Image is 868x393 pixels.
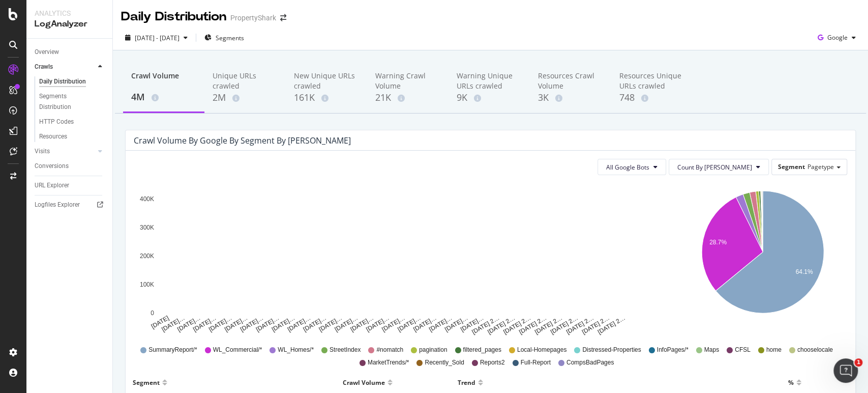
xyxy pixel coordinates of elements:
div: Resources Crawl Volume [538,71,603,91]
span: Pagetype [807,162,834,171]
div: Warning Crawl Volume [375,71,440,91]
text: 64.1% [795,268,813,275]
text: [DATE] [150,314,170,330]
svg: A chart. [134,183,659,336]
span: [DATE] - [DATE] [135,34,179,42]
a: Conversions [35,161,105,172]
div: 21K [375,91,440,104]
span: #nomatch [376,346,403,354]
span: Maps [704,346,719,354]
a: Crawls [35,62,95,72]
button: Segments [200,30,248,46]
span: filtered_pages [463,346,501,354]
span: CFSL [735,346,751,354]
div: LogAnalyzer [35,18,104,30]
span: Distressed-Properties [582,346,641,354]
a: Logfiles Explorer [35,200,105,210]
div: Segments Distribution [39,91,96,113]
span: 1 [854,358,862,367]
div: New Unique URLs crawled [294,71,359,91]
div: Resources Unique URLs crawled [619,71,684,91]
a: Visits [35,146,95,157]
span: CompsBadPages [566,358,614,367]
span: MarketTrends/* [368,358,409,367]
a: Overview [35,47,105,58]
div: Crawl Volume [131,71,196,90]
div: 9K [457,91,522,104]
span: Google [827,33,848,42]
span: StreetIndex [330,346,361,354]
span: Segments [216,34,244,42]
span: WL_Commercial/* [213,346,262,354]
span: Count By Day [677,163,752,172]
span: All Google Bots [606,163,649,172]
text: 100K [140,281,154,288]
div: Warning Unique URLs crawled [457,71,522,91]
div: Segment [133,374,160,390]
div: % [788,374,794,390]
div: 748 [619,91,684,104]
span: Full-Report [520,358,550,367]
div: arrow-right-arrow-left [280,14,286,21]
svg: A chart. [680,183,845,336]
div: 3K [538,91,603,104]
div: 2M [213,91,278,104]
div: 161K [294,91,359,104]
span: Local-Homepages [517,346,566,354]
div: Conversions [35,161,69,172]
div: Crawl Volume [343,374,385,390]
a: URL Explorer [35,180,105,191]
div: 4M [131,91,196,104]
text: 28.7% [709,239,727,246]
div: Analytics [35,8,104,18]
span: SummaryReport/* [148,346,197,354]
span: Reports2 [480,358,505,367]
div: Daily Distribution [121,8,226,25]
div: PropertyShark [230,13,276,23]
div: URL Explorer [35,180,69,191]
text: 200K [140,252,154,260]
div: HTTP Codes [39,117,74,127]
button: Google [814,30,860,46]
a: HTTP Codes [39,117,105,127]
a: Resources [39,131,105,142]
div: Overview [35,47,59,58]
div: Logfiles Explorer [35,200,80,210]
div: Unique URLs crawled [213,71,278,91]
text: 300K [140,224,154,231]
div: Crawl Volume by google by Segment by [PERSON_NAME] [134,135,351,146]
a: Segments Distribution [39,91,105,113]
div: Trend [458,374,475,390]
span: InfoPages/* [657,346,689,354]
div: Visits [35,146,50,157]
text: 400K [140,195,154,203]
text: 0 [151,310,154,317]
div: Daily Distribution [39,76,86,87]
span: chooselocale [797,346,833,354]
button: [DATE] - [DATE] [121,30,192,46]
span: pagination [419,346,447,354]
span: home [766,346,782,354]
button: All Google Bots [597,159,666,175]
a: Daily Distribution [39,76,105,87]
button: Count By [PERSON_NAME] [669,159,769,175]
span: WL_Homes/* [278,346,314,354]
iframe: Intercom live chat [833,358,858,383]
div: Crawls [35,62,53,72]
div: Resources [39,131,67,142]
span: Segment [778,162,805,171]
span: Recently_Sold [425,358,464,367]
